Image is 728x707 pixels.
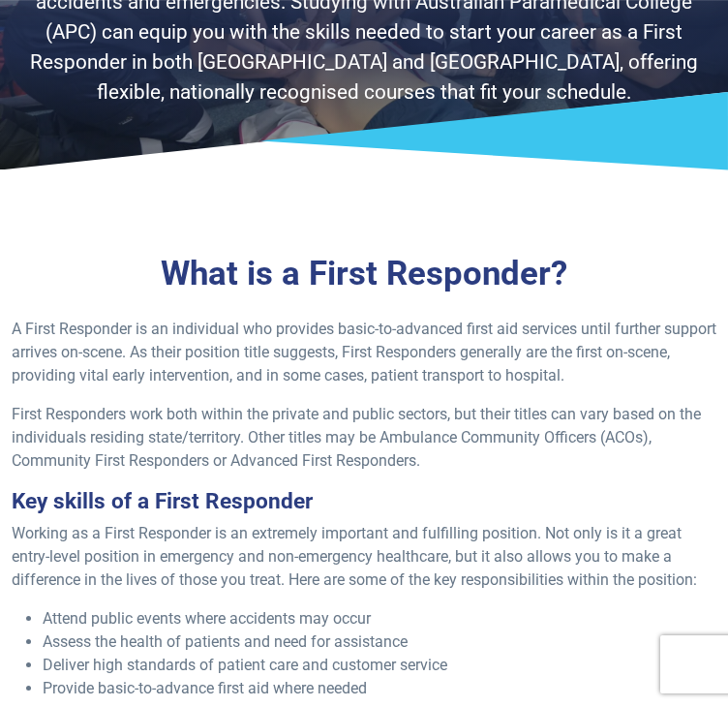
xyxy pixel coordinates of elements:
[43,607,716,630] li: Attend public events where accidents may occur
[43,654,716,677] li: Deliver high standards of patient care and customer service
[12,522,716,592] p: Working as a First Responder is an extremely important and fulfilling position. Not only is it a ...
[12,488,716,514] h3: Key skills of a First Responder
[12,254,716,294] h2: What is a First Responder?
[43,677,716,700] li: Provide basic-to-advance first aid where needed
[12,403,716,473] p: First Responders work both within the private and public sectors, but their titles can vary based...
[12,318,716,387] p: A First Responder is an individual who provides basic-to-advanced first aid services until furthe...
[43,630,716,654] li: Assess the health of patients and need for assistance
